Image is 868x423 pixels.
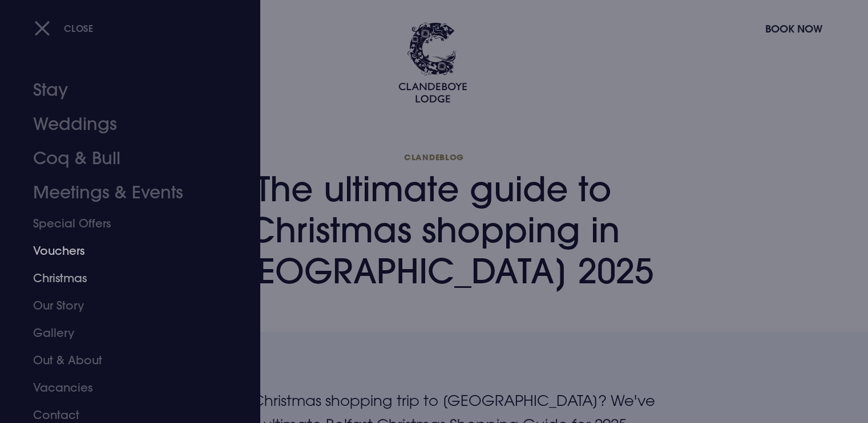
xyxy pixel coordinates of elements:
[33,347,213,374] a: Out & About
[33,176,213,210] a: Meetings & Events
[33,210,213,237] a: Special Offers
[34,17,94,40] button: Close
[33,73,213,107] a: Stay
[33,319,213,347] a: Gallery
[33,292,213,319] a: Our Story
[33,265,213,292] a: Christmas
[64,22,94,34] span: Close
[33,374,213,401] a: Vacancies
[33,141,213,176] a: Coq & Bull
[33,237,213,265] a: Vouchers
[33,107,213,141] a: Weddings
